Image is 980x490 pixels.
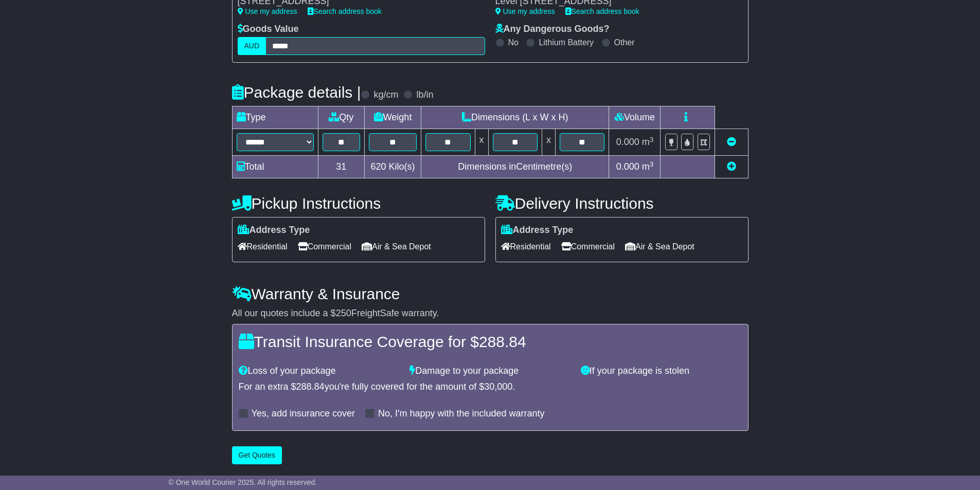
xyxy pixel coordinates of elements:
td: x [475,129,488,156]
div: All our quotes include a $ FreightSafe warranty. [232,308,749,319]
div: Damage to your package [404,366,576,377]
span: 250 [336,308,351,318]
td: Type [232,106,318,129]
div: Loss of your package [234,366,405,377]
td: Dimensions in Centimetre(s) [421,156,609,178]
div: For an extra $ you're fully covered for the amount of $ . [239,382,742,393]
span: 288.84 [296,382,325,392]
span: m [642,137,654,147]
label: No [508,38,519,47]
h4: Warranty & Insurance [232,285,749,302]
span: 0.000 [616,137,639,147]
label: Any Dangerous Goods? [495,24,610,35]
span: Residential [501,239,551,255]
span: 288.84 [479,333,526,350]
label: lb/in [416,89,433,101]
span: Air & Sea Depot [362,239,431,255]
td: Kilo(s) [365,156,421,178]
span: 30,000 [484,382,512,392]
label: Yes, add insurance cover [252,408,355,420]
span: © One World Courier 2025. All rights reserved. [169,478,317,486]
a: Search address book [308,7,382,15]
span: m [642,161,654,172]
h4: Package details | [232,84,361,101]
td: Dimensions (L x W x H) [421,106,609,129]
h4: Delivery Instructions [495,195,749,212]
a: Search address book [565,7,639,15]
label: No, I'm happy with the included warranty [378,408,545,420]
label: kg/cm [373,89,398,101]
span: Commercial [561,239,615,255]
a: Add new item [727,161,736,172]
span: 0.000 [616,161,639,172]
h4: Pickup Instructions [232,195,485,212]
label: Goods Value [238,24,299,35]
label: Lithium Battery [539,38,594,47]
td: Qty [318,106,365,129]
label: AUD [238,37,266,55]
label: Address Type [238,225,310,236]
span: Air & Sea Depot [625,239,694,255]
a: Use my address [495,7,555,15]
h4: Transit Insurance Coverage for $ [239,333,742,350]
label: Other [614,38,635,47]
span: Commercial [298,239,351,255]
button: Get Quotes [232,446,282,464]
td: Weight [365,106,421,129]
span: Residential [238,239,288,255]
div: If your package is stolen [576,366,747,377]
td: 31 [318,156,365,178]
sup: 3 [650,136,654,143]
a: Remove this item [727,137,736,147]
span: 620 [371,161,386,172]
a: Use my address [238,7,297,15]
label: Address Type [501,225,574,236]
sup: 3 [650,160,654,168]
td: Volume [609,106,661,129]
td: x [542,129,555,156]
td: Total [232,156,318,178]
